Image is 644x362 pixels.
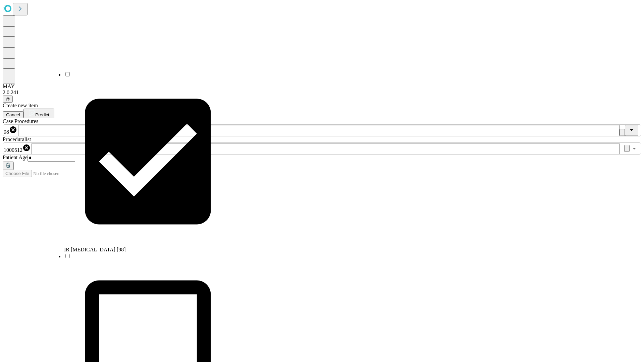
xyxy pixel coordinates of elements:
span: Predict [35,112,49,117]
button: Predict [23,109,54,118]
span: Patient Age [3,155,28,160]
div: 1000512 [4,144,31,153]
button: Clear [620,129,625,136]
div: 98 [4,126,17,135]
span: Create new item [3,103,38,108]
span: IR [MEDICAL_DATA] [98] [64,247,126,252]
span: 98 [4,129,9,135]
span: Cancel [6,112,20,117]
button: Clear [624,145,630,152]
span: Proceduralist [3,136,31,142]
button: Cancel [3,111,23,118]
button: Close [625,125,638,136]
span: 1000512 [4,147,22,153]
div: 2.0.241 [3,89,641,96]
button: @ [3,96,13,103]
button: Open [630,144,639,153]
div: MAY [3,83,641,89]
span: Scheduled Procedure [3,118,38,124]
span: @ [5,97,10,102]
